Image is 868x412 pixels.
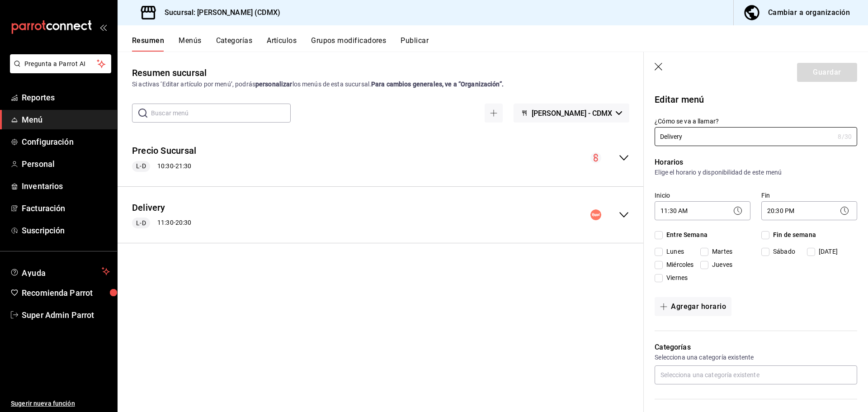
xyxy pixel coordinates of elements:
span: Fin de semana [769,230,816,240]
div: 20:30 PM [761,201,857,220]
button: Grupos modificadores [311,36,386,52]
button: Precio Sucursal [132,144,196,157]
button: Publicar [401,36,429,52]
input: Selecciona una categoría existente [655,365,857,384]
span: Miércoles [663,260,693,270]
button: [PERSON_NAME] - CDMX [514,104,629,123]
p: Editar menú [655,93,857,106]
button: Artículos [267,36,297,52]
span: Martes [708,247,732,256]
span: Viernes [663,273,688,283]
p: Elige el horario y disponibilidad de este menú [655,168,857,177]
div: Resumen sucursal [132,66,207,80]
div: navigation tabs [132,36,868,52]
span: [DATE] [815,247,838,256]
span: Ayuda [22,266,98,277]
button: Agregar horario [655,297,731,316]
h3: Sucursal: [PERSON_NAME] (CDMX) [157,7,280,18]
button: Delivery [132,201,165,214]
div: collapse-menu-row [118,194,644,236]
span: Recomienda Parrot [22,287,110,299]
span: Jueves [708,260,732,270]
span: Pregunta a Parrot AI [24,59,97,69]
span: Sábado [769,247,795,256]
span: L-D [132,218,149,228]
span: L-D [132,161,149,171]
span: Sugerir nueva función [11,399,110,408]
span: [PERSON_NAME] - CDMX [532,109,612,118]
strong: personalizar [255,81,292,88]
span: Inventarios [22,180,110,192]
span: Personal [22,158,110,170]
label: ¿Cómo se va a llamar? [655,118,857,124]
p: Selecciona una categoría existente [655,353,857,362]
div: 8 /30 [838,132,852,141]
span: Super Admin Parrot [22,309,110,321]
span: Suscripción [22,224,110,237]
span: Lunes [663,247,684,256]
span: Reportes [22,91,110,104]
span: Facturación [22,202,110,214]
button: Menús [179,36,201,52]
strong: Para cambios generales, ve a “Organización”. [371,81,504,88]
span: Configuración [22,136,110,148]
span: Entre Semana [663,230,708,240]
div: Si activas ‘Editar artículo por menú’, podrás los menús de esta sucursal. [132,80,629,89]
button: Categorías [216,36,253,52]
a: Pregunta a Parrot AI [6,66,111,75]
div: collapse-menu-row [118,137,644,179]
button: Resumen [132,36,164,52]
span: Menú [22,114,110,126]
div: Cambiar a organización [768,6,850,19]
input: Buscar menú [151,104,291,122]
label: Fin [761,192,857,199]
p: Horarios [655,157,857,168]
p: Categorías [655,342,857,353]
div: 11:30 AM [655,201,750,220]
label: Inicio [655,192,750,199]
button: Pregunta a Parrot AI [10,54,111,73]
div: 11:30 - 20:30 [132,218,191,228]
div: 10:30 - 21:30 [132,161,196,172]
button: open_drawer_menu [99,24,107,31]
